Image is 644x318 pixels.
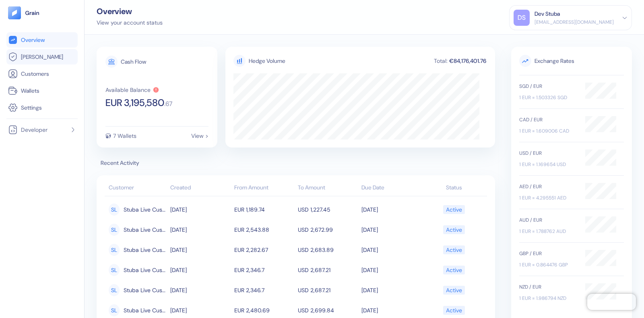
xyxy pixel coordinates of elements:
[535,19,614,26] div: [EMAIL_ADDRESS][DOMAIN_NAME]
[296,180,359,196] th: To Amount
[519,150,577,157] div: USD / EUR
[519,283,577,291] div: NZD / EUR
[21,87,39,95] span: Wallets
[21,70,49,78] span: Customers
[97,7,163,15] div: Overview
[519,250,577,257] div: GBP / EUR
[446,223,462,237] div: Active
[8,86,76,96] a: Wallets
[519,216,577,224] div: AUD / EUR
[535,10,560,18] div: Dev Stuba
[359,240,423,260] td: [DATE]
[433,58,448,64] div: Total:
[21,126,47,134] span: Developer
[168,240,232,260] td: [DATE]
[232,220,296,240] td: EUR 2,543.88
[519,116,577,123] div: CAD / EUR
[124,303,166,317] span: Stuba Live Customer
[168,260,232,280] td: [DATE]
[124,203,166,216] span: Stuba Live Customer
[514,10,530,26] div: DS
[446,283,462,297] div: Active
[124,243,166,257] span: Stuba Live Customer
[97,19,163,27] div: View your account status
[359,280,423,300] td: [DATE]
[168,180,232,196] th: Created
[296,240,359,260] td: USD 2,683.89
[124,283,166,297] span: Stuba Live Customer
[105,87,151,93] div: Available Balance
[296,220,359,240] td: USD 2,672.99
[121,59,146,64] div: Cash Flow
[97,159,495,167] span: Recent Activity
[168,280,232,300] td: [DATE]
[25,10,40,16] img: logo
[109,244,120,256] div: SL
[8,69,76,79] a: Customers
[109,264,120,276] div: SL
[21,53,63,61] span: [PERSON_NAME]
[296,200,359,220] td: USD 1,227.45
[448,58,487,64] div: €84,176,401.76
[232,260,296,280] td: EUR 2,346.7
[519,295,577,302] div: 1 EUR = 1.986794 NZD
[446,203,462,216] div: Active
[113,133,136,139] div: 7 Wallets
[446,263,462,277] div: Active
[21,36,45,44] span: Overview
[124,263,166,277] span: Stuba Live Customer
[446,243,462,257] div: Active
[8,103,76,112] a: Settings
[296,260,359,280] td: USD 2,687.21
[519,261,577,268] div: 1 EUR = 0.864476 GBP
[587,294,636,310] iframe: Chatra live chat
[232,240,296,260] td: EUR 2,282.67
[519,194,577,202] div: 1 EUR = 4.295551 AED
[359,260,423,280] td: [DATE]
[519,94,577,101] div: 1 EUR = 1.503326 SGD
[168,200,232,220] td: [DATE]
[519,55,624,67] span: Exchange Rates
[519,127,577,135] div: 1 EUR = 1.609006 CAD
[8,52,76,62] a: [PERSON_NAME]
[8,6,21,19] img: logo-tablet-V2.svg
[519,183,577,190] div: AED / EUR
[109,284,120,296] div: SL
[519,228,577,235] div: 1 EUR = 1.788762 AUD
[109,204,120,216] div: SL
[359,220,423,240] td: [DATE]
[519,83,577,90] div: SGD / EUR
[359,200,423,220] td: [DATE]
[191,133,208,139] div: View >
[21,104,42,112] span: Settings
[446,303,462,317] div: Active
[232,280,296,300] td: EUR 2,346.7
[359,180,423,196] th: Due Date
[105,180,168,196] th: Customer
[519,161,577,168] div: 1 EUR = 1.169654 USD
[232,200,296,220] td: EUR 1,189.74
[425,183,483,192] div: Status
[109,304,120,316] div: SL
[249,57,285,65] div: Hedge Volume
[124,223,166,237] span: Stuba Live Customer
[232,180,296,196] th: From Amount
[105,98,164,108] span: EUR 3,195,580
[164,101,172,107] span: . 67
[109,224,120,236] div: SL
[105,87,159,93] button: Available Balance
[168,220,232,240] td: [DATE]
[296,280,359,300] td: USD 2,687.21
[8,35,76,45] a: Overview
